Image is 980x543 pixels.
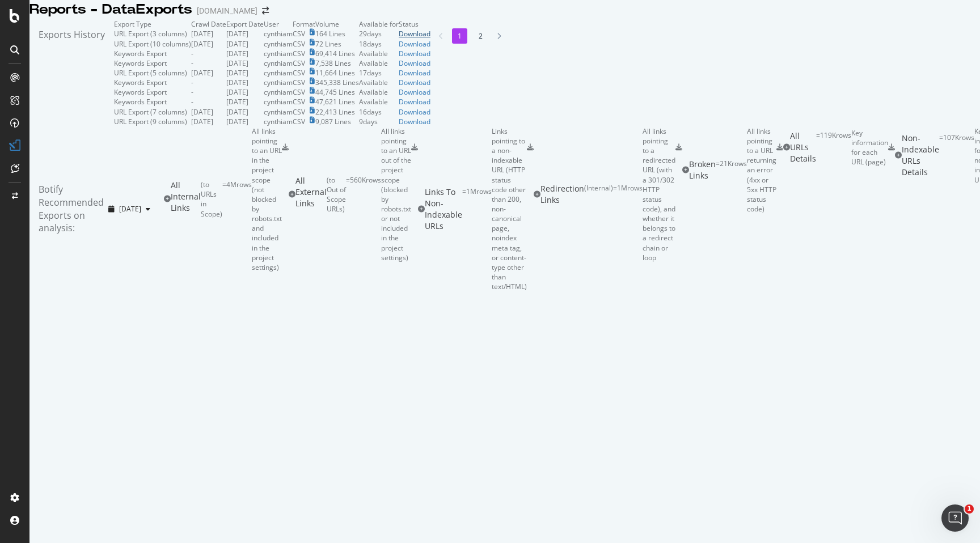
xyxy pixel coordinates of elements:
[201,180,222,219] div: ( to URLs in Scope )
[399,29,430,39] a: Download
[264,68,293,78] td: cynthiam
[39,28,105,117] div: Exports History
[293,49,305,58] div: CSV
[359,117,399,126] td: 9 days
[293,19,315,29] td: Format
[315,68,359,78] td: 11,664 Lines
[941,504,969,532] iframe: Intercom live chat
[293,117,305,126] div: CSV
[226,78,264,87] td: [DATE]
[226,117,264,126] td: [DATE]
[104,200,155,218] button: [DATE]
[293,58,305,68] div: CSV
[191,39,226,49] td: [DATE]
[346,175,381,214] div: = 560K rows
[359,78,399,87] div: Available
[888,144,895,151] div: csv-export
[399,87,430,97] a: Download
[315,19,359,29] td: Volume
[114,58,167,68] div: Keywords Export
[264,97,293,107] td: cynthiam
[293,39,305,49] div: CSV
[114,39,191,49] div: URL Export (10 columns)
[191,58,226,68] td: -
[293,97,305,107] div: CSV
[689,159,716,181] div: Broken Links
[359,29,399,39] td: 29 days
[399,107,430,117] a: Download
[171,180,201,219] div: All Internal Links
[452,28,467,44] li: 1
[965,504,974,514] span: 1
[816,130,851,164] div: = 119K rows
[851,128,888,167] div: Key information for each URL (page)
[264,49,293,58] td: cynthiam
[114,29,187,39] div: URL Export (3 columns)
[399,97,430,107] div: Download
[359,58,399,68] div: Available
[716,159,747,181] div: = 21K rows
[359,97,399,107] div: Available
[399,19,430,29] td: Status
[226,29,264,39] td: [DATE]
[226,39,264,49] td: [DATE]
[114,19,191,29] td: Export Type
[226,97,264,107] td: [DATE]
[425,186,462,232] div: Links To Non-Indexable URLs
[114,117,187,126] div: URL Export (9 columns)
[613,183,643,206] div: = 1M rows
[264,107,293,117] td: cynthiam
[315,39,359,49] td: 72 Lines
[226,87,264,97] td: [DATE]
[191,78,226,87] td: -
[114,78,167,87] div: Keywords Export
[293,29,305,39] div: CSV
[114,107,187,117] div: URL Export (7 columns)
[399,78,430,87] a: Download
[262,7,269,15] div: arrow-right-arrow-left
[399,68,430,78] a: Download
[747,126,776,214] div: All links pointing to a URL returning an error (4xx or 5xx HTTP status code)
[197,5,257,16] div: [DOMAIN_NAME]
[226,19,264,29] td: Export Date
[114,97,167,107] div: Keywords Export
[399,39,430,49] a: Download
[359,87,399,97] div: Available
[114,49,167,58] div: Keywords Export
[473,28,488,44] li: 2
[315,87,359,97] td: 44,745 Lines
[584,183,613,206] div: ( Internal )
[39,183,104,235] div: Botify Recommended Exports on analysis:
[492,126,527,291] div: Links pointing to a non-indexable URL (HTTP status code other than 200, non-canonical page, noind...
[226,49,264,58] td: [DATE]
[293,78,305,87] div: CSV
[315,107,359,117] td: 22,413 Lines
[399,58,430,68] div: Download
[315,49,359,58] td: 69,414 Lines
[675,144,682,151] div: csv-export
[939,133,974,178] div: = 107K rows
[114,68,187,78] div: URL Export (5 columns)
[264,39,293,49] td: cynthiam
[315,97,359,107] td: 47,621 Lines
[191,49,226,58] td: -
[222,180,252,219] div: = 4M rows
[359,107,399,117] td: 16 days
[315,117,359,126] td: 9,087 Lines
[226,58,264,68] td: [DATE]
[264,19,293,29] td: User
[399,117,430,126] div: Download
[191,68,226,78] td: [DATE]
[540,183,584,206] div: Redirection Links
[191,97,226,107] td: -
[264,58,293,68] td: cynthiam
[381,126,411,262] div: All links pointing to an URL out of the project scope (blocked by robots.txt or not included in t...
[191,19,226,29] td: Crawl Date
[399,49,430,58] div: Download
[315,58,359,68] td: 7,538 Lines
[114,87,167,97] div: Keywords Export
